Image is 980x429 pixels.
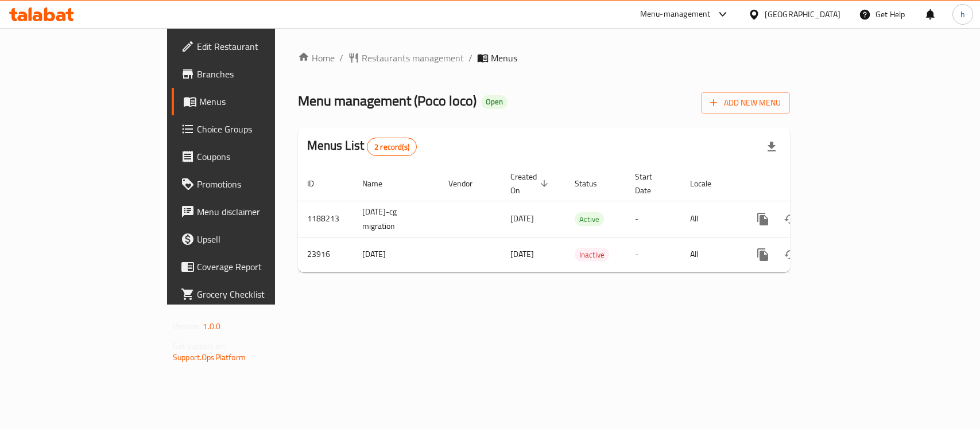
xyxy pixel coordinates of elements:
[197,122,321,136] span: Choice Groups
[749,205,777,233] button: more
[298,166,869,272] table: enhanced table
[626,237,681,272] td: -
[635,170,667,197] span: Start Date
[481,95,508,109] div: Open
[367,138,417,156] div: Total records count
[197,177,321,191] span: Promotions
[510,211,534,226] span: [DATE]
[197,150,321,163] span: Coupons
[510,170,552,197] span: Created On
[681,237,740,272] td: All
[575,248,609,262] span: Inactive
[173,350,246,365] a: Support.OpsPlatform
[197,232,321,246] span: Upsell
[960,8,965,21] span: h
[353,201,439,237] td: [DATE]-cg migration
[307,177,329,190] span: ID
[172,170,331,198] a: Promotions
[690,177,726,190] span: Locale
[199,95,321,108] span: Menus
[710,96,781,110] span: Add New Menu
[626,201,681,237] td: -
[172,198,331,225] a: Menu disclaimer
[197,205,321,219] span: Menu disclaimer
[510,247,534,262] span: [DATE]
[172,143,331,170] a: Coupons
[298,88,477,114] span: Menu management ( Poco loco )
[362,177,397,190] span: Name
[468,51,472,65] li: /
[172,60,331,88] a: Branches
[339,51,343,65] li: /
[173,338,226,353] span: Get support on:
[173,319,201,334] span: Version:
[197,40,321,53] span: Edit Restaurant
[765,8,840,21] div: [GEOGRAPHIC_DATA]
[172,280,331,308] a: Grocery Checklist
[749,241,777,268] button: more
[203,319,220,334] span: 1.0.0
[172,88,331,115] a: Menus
[298,51,790,65] nav: breadcrumb
[491,51,517,65] span: Menus
[172,225,331,253] a: Upsell
[172,253,331,280] a: Coverage Report
[758,133,785,161] div: Export file
[197,260,321,274] span: Coverage Report
[777,205,804,233] button: Change Status
[701,92,790,114] button: Add New Menu
[353,237,439,272] td: [DATE]
[740,166,869,201] th: Actions
[777,241,804,268] button: Change Status
[640,7,711,21] div: Menu-management
[172,115,331,143] a: Choice Groups
[575,213,604,226] span: Active
[448,177,487,190] span: Vendor
[172,33,331,60] a: Edit Restaurant
[681,201,740,237] td: All
[197,287,321,301] span: Grocery Checklist
[575,177,612,190] span: Status
[367,142,416,153] span: 2 record(s)
[307,137,417,156] h2: Menus List
[348,51,464,65] a: Restaurants management
[197,67,321,81] span: Branches
[481,97,508,107] span: Open
[362,51,464,65] span: Restaurants management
